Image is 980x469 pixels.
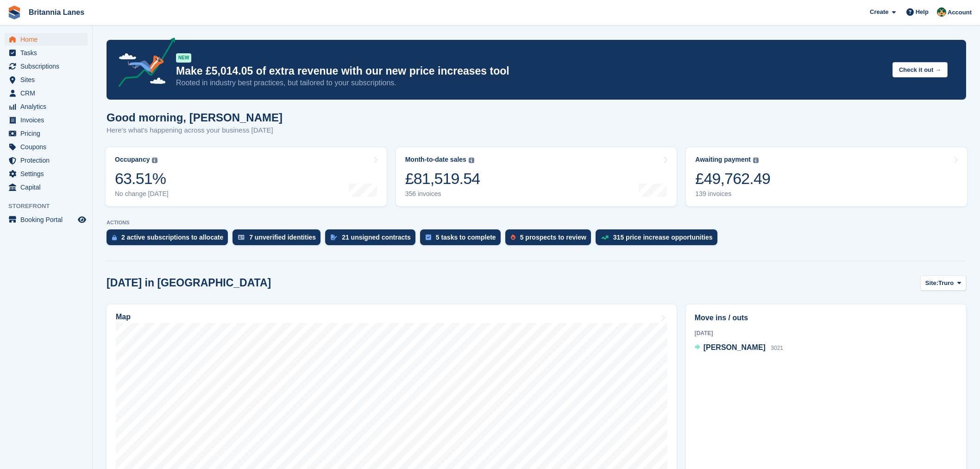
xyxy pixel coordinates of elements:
h2: Move ins / outs [695,312,957,323]
img: icon-info-grey-7440780725fd019a000dd9b08b2336e03edf1995a4989e88bcd33f0948082b44.svg [753,158,759,163]
span: Booking Portal [20,213,76,226]
span: Create [870,7,888,17]
span: Subscriptions [20,60,76,73]
div: 315 price increase opportunities [613,234,713,241]
a: Month-to-date sales £81,519.54 356 invoices [396,147,677,206]
span: Settings [20,167,76,180]
img: contract_signature_icon-13c848040528278c33f63329250d36e43548de30e8caae1d1a13099fd9432cc5.svg [331,234,337,240]
span: Site: [925,279,938,288]
h2: [DATE] in [GEOGRAPHIC_DATA] [107,277,271,289]
div: Month-to-date sales [405,156,466,164]
a: 5 prospects to review [505,229,596,250]
span: Analytics [20,100,76,113]
div: Awaiting payment [695,156,751,164]
a: menu [5,213,88,226]
img: stora-icon-8386f47178a22dfd0bd8f6a31ec36ba5ce8667c1dd55bd0f319d3a0aa187defe.svg [7,6,21,19]
a: menu [5,181,88,194]
span: CRM [20,87,76,100]
div: Occupancy [115,156,150,164]
a: 7 unverified identities [232,229,325,250]
span: Protection [20,154,76,167]
h1: Good morning, [PERSON_NAME] [107,111,283,124]
img: verify_identity-adf6edd0f0f0b5bbfe63781bf79b02c33cf7c696d77639b501bdc392416b5a36.svg [238,234,245,240]
span: Capital [20,181,76,194]
a: menu [5,46,88,59]
span: Truro [938,279,954,288]
img: price_increase_opportunities-93ffe204e8149a01c8c9dc8f82e8f89637d9d84a8eef4429ea346261dce0b2c0.svg [601,235,609,240]
h2: Map [116,313,131,321]
div: 21 unsigned contracts [342,234,411,241]
div: 5 prospects to review [520,234,586,241]
a: Britannia Lanes [25,5,88,20]
div: 63.51% [115,169,169,188]
div: 7 unverified identities [249,234,316,241]
a: menu [5,114,88,127]
a: 5 tasks to complete [420,229,505,250]
p: Here's what's happening across your business [DATE] [107,125,283,136]
img: price-adjustments-announcement-icon-8257ccfd72463d97f412b2fc003d46551f7dbcb40ab6d574587a9cd5c0d94... [111,38,176,90]
div: 139 invoices [695,190,770,198]
a: menu [5,154,88,167]
a: Awaiting payment £49,762.49 139 invoices [686,147,967,206]
img: Nathan Kellow [937,7,946,17]
div: 356 invoices [405,190,480,198]
a: menu [5,140,88,153]
span: Pricing [20,127,76,140]
img: prospect-51fa495bee0391a8d652442698ab0144808aea92771e9ea1ae160a38d050c398.svg [511,234,515,240]
button: Check it out → [892,62,948,77]
a: 2 active subscriptions to allocate [107,229,232,250]
span: Sites [20,73,76,86]
button: Site: Truro [920,275,966,291]
a: menu [5,33,88,46]
a: Preview store [76,214,88,225]
span: Storefront [8,202,92,211]
span: Help [916,7,929,17]
a: Occupancy 63.51% No change [DATE] [106,147,387,206]
div: £49,762.49 [695,169,770,188]
div: [DATE] [695,329,957,337]
span: Coupons [20,140,76,153]
div: £81,519.54 [405,169,480,188]
a: menu [5,60,88,73]
a: 21 unsigned contracts [325,229,420,250]
a: [PERSON_NAME] 3021 [695,342,783,354]
span: [PERSON_NAME] [704,343,766,351]
p: ACTIONS [107,220,966,226]
span: Home [20,33,76,46]
a: menu [5,167,88,180]
a: 315 price increase opportunities [596,229,722,250]
a: menu [5,100,88,113]
div: 2 active subscriptions to allocate [121,234,223,241]
img: icon-info-grey-7440780725fd019a000dd9b08b2336e03edf1995a4989e88bcd33f0948082b44.svg [469,158,474,163]
span: 3021 [771,345,783,351]
a: menu [5,87,88,100]
p: Rooted in industry best practices, but tailored to your subscriptions. [176,78,885,88]
a: menu [5,73,88,86]
div: No change [DATE] [115,190,169,198]
span: Tasks [20,46,76,59]
div: NEW [176,53,191,63]
img: active_subscription_to_allocate_icon-d502201f5373d7db506a760aba3b589e785aa758c864c3986d89f69b8ff3... [112,234,117,241]
a: menu [5,127,88,140]
div: 5 tasks to complete [436,234,496,241]
p: Make £5,014.05 of extra revenue with our new price increases tool [176,64,885,78]
span: Account [948,8,972,17]
img: task-75834270c22a3079a89374b754ae025e5fb1db73e45f91037f5363f120a921f8.svg [426,234,431,240]
img: icon-info-grey-7440780725fd019a000dd9b08b2336e03edf1995a4989e88bcd33f0948082b44.svg [152,158,157,163]
span: Invoices [20,114,76,127]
